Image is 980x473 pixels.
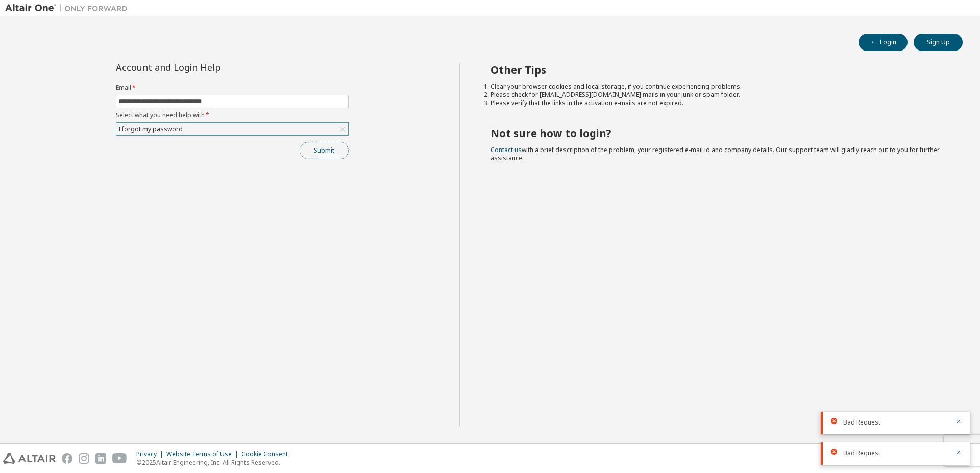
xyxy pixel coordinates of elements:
div: Privacy [136,450,166,458]
h2: Other Tips [491,63,945,77]
a: Contact us [491,145,522,154]
li: Please verify that the links in the activation e-mails are not expired. [491,99,945,107]
span: with a brief description of the problem, your registered e-mail id and company details. Our suppo... [491,145,940,162]
button: Login [859,34,908,51]
label: Email [116,84,349,92]
img: linkedin.svg [95,453,106,464]
li: Please check for [EMAIL_ADDRESS][DOMAIN_NAME] mails in your junk or spam folder. [491,91,945,99]
div: I forgot my password [116,123,348,135]
div: Cookie Consent [241,450,294,458]
span: Bad Request [843,418,880,427]
div: Account and Login Help [116,63,302,71]
img: facebook.svg [62,453,72,464]
img: instagram.svg [79,453,89,464]
li: Clear your browser cookies and local storage, if you continue experiencing problems. [491,83,945,91]
label: Select what you need help with [116,111,349,119]
p: © 2025 Altair Engineering, Inc. All Rights Reserved. [136,458,294,467]
button: Submit [300,142,349,159]
img: Altair One [5,3,133,13]
img: altair_logo.svg [3,453,56,464]
img: youtube.svg [112,453,127,464]
div: Website Terms of Use [166,450,241,458]
button: Sign Up [914,34,963,51]
div: I forgot my password [117,123,184,135]
h2: Not sure how to login? [491,127,945,140]
span: Bad Request [843,449,880,457]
